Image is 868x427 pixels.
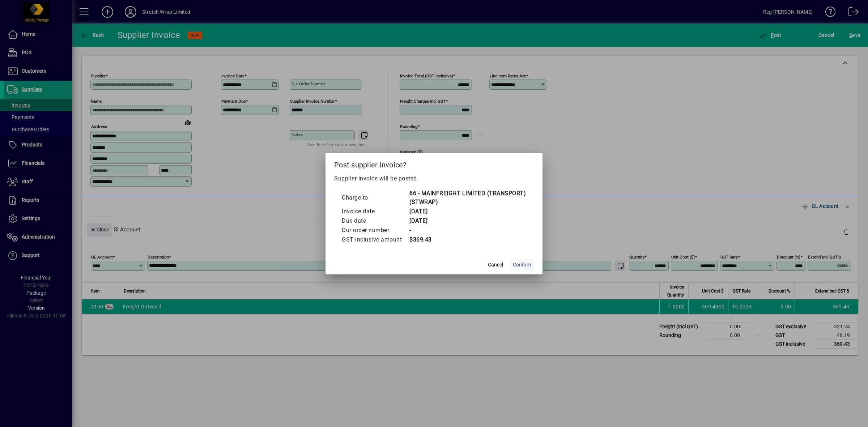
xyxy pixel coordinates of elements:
td: [DATE] [409,207,527,216]
p: Supplier invoice will be posted. [334,174,534,183]
td: - [409,226,527,235]
h2: Post supplier invoice? [325,153,542,174]
button: Cancel [484,259,507,272]
td: Invoice date [341,207,409,216]
td: [DATE] [409,216,527,226]
td: $369.43 [409,235,527,244]
span: Cancel [488,261,503,269]
td: Our order number [341,226,409,235]
td: Due date [341,216,409,226]
td: 66 - MAINFREIGHT LIMITED (TRANSPORT) (STWRAP) [409,189,527,207]
span: Confirm [513,261,531,269]
td: Charge to [341,189,409,207]
td: GST inclusive amount [341,235,409,244]
button: Confirm [510,259,534,272]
